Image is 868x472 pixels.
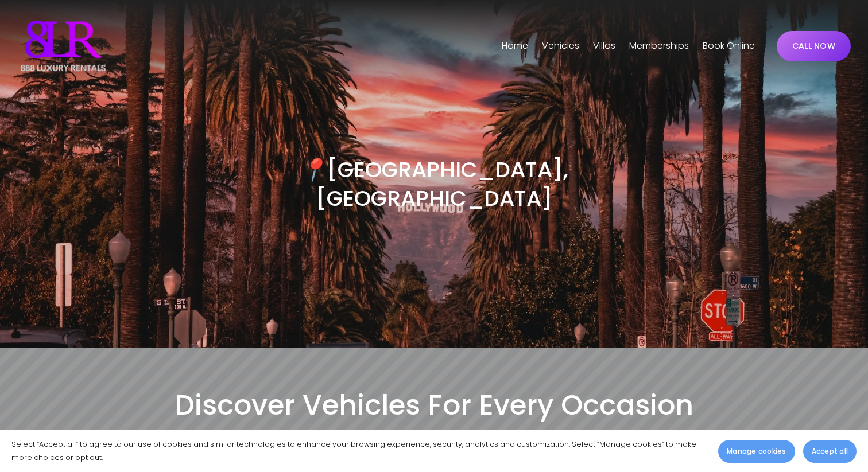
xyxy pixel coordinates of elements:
p: Select “Accept all” to agree to our use of cookies and similar technologies to enhance your brows... [11,438,707,464]
em: 📍 [300,154,327,185]
button: Manage cookies [718,440,795,463]
a: Memberships [629,37,689,55]
h2: Discover Vehicles For Every Occasion [17,387,851,423]
button: Accept all [803,440,857,463]
span: Manage cookies [727,446,786,457]
a: Book Online [703,37,755,55]
a: Home [502,37,528,55]
img: Luxury Car &amp; Home Rentals For Every Occasion [17,17,109,75]
span: Villas [593,38,615,54]
span: Vehicles [542,38,579,54]
span: Accept all [812,446,848,457]
a: folder dropdown [542,37,579,55]
a: CALL NOW [777,31,851,61]
h3: [GEOGRAPHIC_DATA], [GEOGRAPHIC_DATA] [226,155,642,213]
a: folder dropdown [593,37,615,55]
